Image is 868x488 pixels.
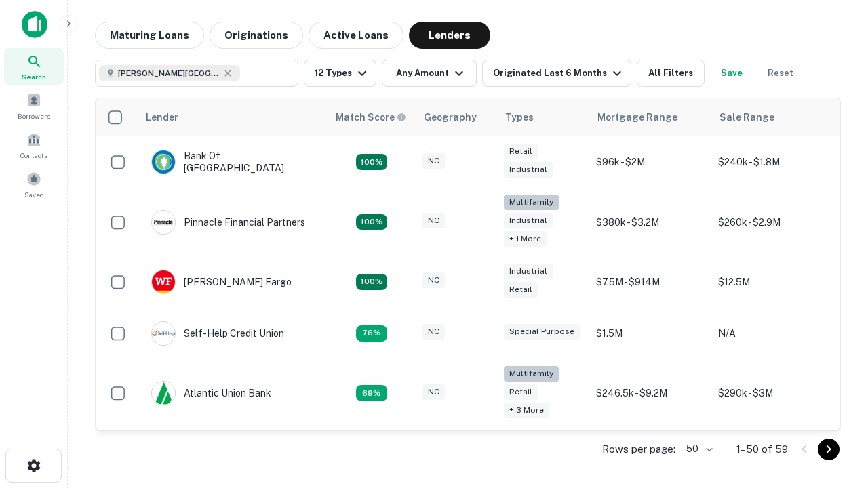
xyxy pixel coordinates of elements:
[759,60,802,87] button: Reset
[504,366,559,382] div: Multifamily
[409,22,490,49] button: Lenders
[504,282,538,298] div: Retail
[382,60,477,87] button: Any Amount
[356,154,387,170] div: Matching Properties: 15, hasApolloMatch: undefined
[711,256,833,308] td: $12.5M
[210,22,303,49] button: Originations
[336,110,403,125] h6: Match Score
[151,270,292,294] div: [PERSON_NAME] Fargo
[4,127,64,163] a: Contacts
[4,166,64,203] a: Saved
[152,270,175,293] img: picture
[504,264,553,279] div: Industrial
[152,150,175,174] img: picture
[504,195,559,210] div: Multifamily
[482,60,631,87] button: Originated Last 6 Months
[18,110,50,121] span: Borrowers
[309,22,403,49] button: Active Loans
[22,11,47,38] img: capitalize-icon.png
[711,98,833,136] th: Sale Range
[4,48,64,85] a: Search
[118,67,220,79] span: [PERSON_NAME][GEOGRAPHIC_DATA], [GEOGRAPHIC_DATA]
[589,188,711,256] td: $380k - $3.2M
[424,109,477,125] div: Geography
[356,214,387,230] div: Matching Properties: 26, hasApolloMatch: undefined
[151,381,271,405] div: Atlantic Union Bank
[152,322,175,345] img: picture
[589,98,711,136] th: Mortgage Range
[422,272,445,288] div: NC
[151,321,284,346] div: Self-help Credit Union
[711,308,833,359] td: N/A
[589,359,711,428] td: $246.5k - $9.2M
[20,150,47,161] span: Contacts
[152,382,175,405] img: picture
[151,150,314,174] div: Bank Of [GEOGRAPHIC_DATA]
[589,308,711,359] td: $1.5M
[504,162,553,178] div: Industrial
[22,71,46,82] span: Search
[416,98,497,136] th: Geography
[602,441,675,457] p: Rows per page:
[504,144,538,159] div: Retail
[146,109,178,125] div: Lender
[505,109,534,125] div: Types
[24,189,44,200] span: Saved
[710,60,753,87] button: Save your search to get updates of matches that match your search criteria.
[336,110,406,125] div: Capitalize uses an advanced AI algorithm to match your search with the best lender. The match sco...
[504,324,580,340] div: Special Purpose
[818,439,840,460] button: Go to next page
[422,384,445,400] div: NC
[637,60,705,87] button: All Filters
[597,109,677,125] div: Mortgage Range
[711,136,833,188] td: $240k - $1.8M
[504,384,538,400] div: Retail
[493,65,625,81] div: Originated Last 6 Months
[589,136,711,188] td: $96k - $2M
[304,60,376,87] button: 12 Types
[328,98,416,136] th: Capitalize uses an advanced AI algorithm to match your search with the best lender. The match sco...
[422,213,445,228] div: NC
[356,385,387,401] div: Matching Properties: 10, hasApolloMatch: undefined
[4,87,64,124] a: Borrowers
[356,325,387,342] div: Matching Properties: 11, hasApolloMatch: undefined
[95,22,204,49] button: Maturing Loans
[504,213,553,228] div: Industrial
[711,188,833,256] td: $260k - $2.9M
[138,98,328,136] th: Lender
[497,98,589,136] th: Types
[719,109,774,125] div: Sale Range
[711,359,833,428] td: $290k - $3M
[504,231,547,247] div: + 1 more
[422,153,445,169] div: NC
[589,256,711,308] td: $7.5M - $914M
[151,210,305,235] div: Pinnacle Financial Partners
[800,380,868,445] iframe: Chat Widget
[504,403,549,418] div: + 3 more
[681,439,715,459] div: 50
[422,324,445,340] div: NC
[736,441,788,457] p: 1–50 of 59
[152,211,175,234] img: picture
[356,274,387,290] div: Matching Properties: 15, hasApolloMatch: undefined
